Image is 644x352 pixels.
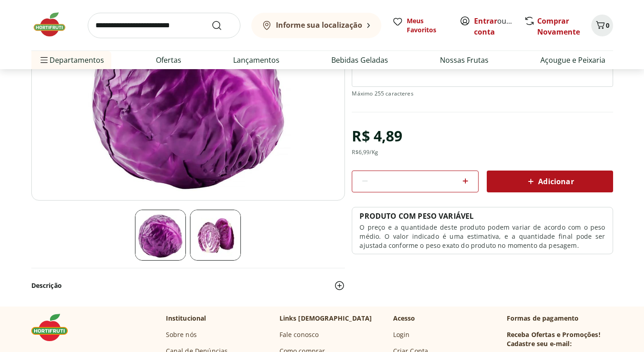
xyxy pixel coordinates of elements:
[591,15,613,36] button: Carrinho
[166,314,206,323] p: Institucional
[39,49,50,71] button: Menu
[507,314,613,323] p: Formas de pagamento
[507,330,600,339] h3: Receba Ofertas e Promoções!
[606,21,609,30] span: 0
[233,55,280,65] a: Lançamentos
[280,314,372,323] p: Links [DEMOGRAPHIC_DATA]
[474,15,514,37] span: ou
[166,330,197,339] a: Sobre nós
[331,55,388,65] a: Bebidas Geladas
[393,314,415,323] p: Acesso
[507,339,572,348] h3: Cadastre seu e-mail:
[525,176,574,187] span: Adicionar
[39,49,104,71] span: Departamentos
[393,330,410,339] a: Login
[135,210,186,261] img: Principal
[540,55,605,65] a: Açougue e Peixaria
[440,55,489,65] a: Nossas Frutas
[280,330,319,339] a: Fale conosco
[537,16,580,37] a: Comprar Novamente
[352,149,378,156] div: R$ 6,99 /Kg
[474,16,524,37] a: Criar conta
[251,13,381,38] button: Informe sua localização
[31,276,345,296] button: Descrição
[487,171,613,192] button: Adicionar
[156,55,181,65] a: Ofertas
[407,16,449,35] span: Meus Favoritos
[359,211,474,221] p: PRODUTO COM PESO VARIÁVEL
[276,20,362,30] b: Informe sua localização
[31,314,77,341] img: Hortifruti
[392,16,449,35] a: Meus Favoritos
[211,20,233,31] button: Submit Search
[88,13,240,38] input: search
[359,223,605,250] p: O preço e a quantidade deste produto podem variar de acordo com o peso médio. O valor indicado é ...
[474,16,497,26] a: Entrar
[31,11,77,38] img: Hortifruti
[352,123,402,149] div: R$ 4,89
